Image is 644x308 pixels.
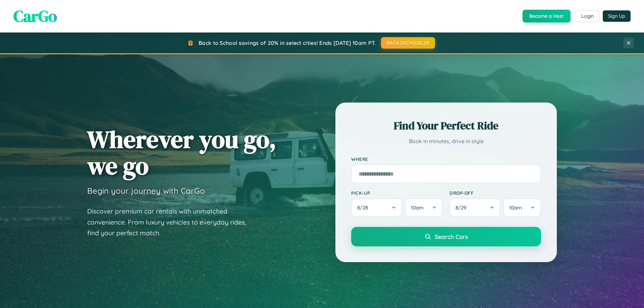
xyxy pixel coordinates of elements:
button: Sign Up [603,10,631,22]
label: Drop-off [449,190,541,196]
button: Become a Host [523,10,571,22]
label: Where [351,156,541,162]
span: 10am [509,204,522,211]
h2: Find Your Perfect Ride [351,118,541,133]
p: Discover premium car rentals with unmatched convenience. From luxury vehicles to everyday rides, ... [87,206,255,239]
span: CarGo [13,5,57,27]
h3: Begin your journey with CarGo [87,186,205,196]
span: 10am [411,204,424,211]
button: 8/28 [351,198,402,217]
span: 8 / 28 [357,204,371,211]
span: 8 / 29 [455,204,470,211]
p: Book in minutes, drive in style [351,136,541,146]
span: Back to School savings of 20% in select cities! Ends [DATE] 10am PT. [199,40,376,46]
button: Search Cars [351,227,541,246]
label: Pick-up [351,190,443,196]
button: 10am [405,198,443,217]
button: BACK2SCHOOL20 [381,37,435,49]
span: Search Cars [435,233,468,240]
button: 10am [503,198,541,217]
button: Login [576,10,599,22]
h1: Wherever you go, we go [87,126,276,179]
button: 8/29 [449,198,500,217]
